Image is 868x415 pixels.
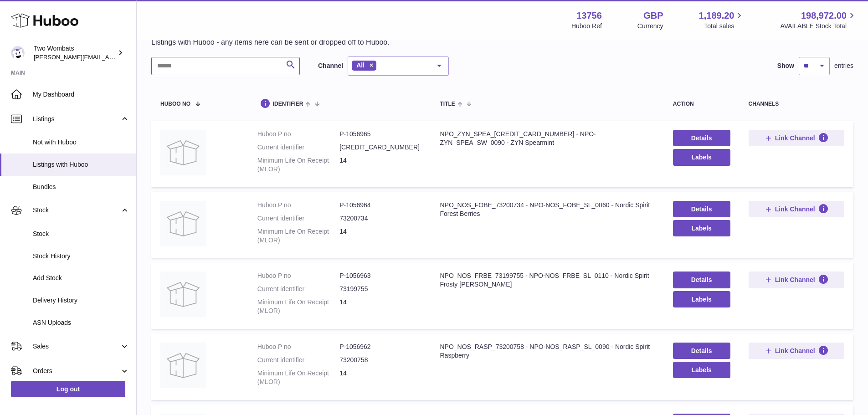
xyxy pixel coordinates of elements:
button: Labels [673,362,730,378]
span: Add Stock [33,274,129,282]
span: Link Channel [775,276,815,284]
button: Link Channel [749,272,844,288]
dt: Minimum Life On Receipt (MLOR) [257,369,339,386]
span: Bundles [33,183,129,191]
div: Two Wombats [34,44,116,61]
span: identifier [273,101,303,107]
dt: Minimum Life On Receipt (MLOR) [257,156,339,174]
dd: P-1056965 [339,130,421,138]
span: title [440,101,455,107]
span: Link Channel [775,205,815,213]
div: NPO_NOS_RASP_73200758 - NPO-NOS_RASP_SL_0090 - Nordic Spirit Raspberry [440,343,654,360]
a: 198,972.00 AVAILABLE Stock Total [780,10,857,31]
span: Delivery History [33,296,129,305]
a: Details [673,201,730,217]
span: Link Channel [775,134,815,142]
dd: 14 [339,156,421,174]
dt: Current identifier [257,285,339,293]
span: 198,972.00 [801,10,847,22]
div: channels [749,101,844,107]
button: Link Channel [749,201,844,217]
dt: Huboo P no [257,201,339,210]
button: Labels [673,220,730,236]
img: NPO_NOS_FOBE_73200734 - NPO-NOS_FOBE_SL_0060 - Nordic Spirit Forest Berries [160,201,206,246]
span: Orders [33,367,120,375]
label: Channel [318,61,343,70]
dd: 73200758 [339,356,421,364]
span: AVAILABLE Stock Total [780,22,857,31]
dd: 14 [339,369,421,386]
a: 1,189.20 Total sales [699,10,745,31]
span: Listings [33,115,120,123]
a: Log out [11,381,125,397]
strong: GBP [643,10,663,22]
button: Link Channel [749,343,844,359]
span: Sales [33,342,120,351]
span: Link Channel [775,347,815,355]
button: Labels [673,291,730,307]
div: NPO_NOS_FOBE_73200734 - NPO-NOS_FOBE_SL_0060 - Nordic Spirit Forest Berries [440,201,654,218]
img: adam.randall@twowombats.com [11,46,25,60]
span: Stock [33,230,129,238]
label: Show [777,61,794,70]
dd: [CREDIT_CARD_NUMBER] [339,143,421,152]
div: action [673,101,730,107]
span: ASN Uploads [33,318,129,327]
span: Huboo no [160,101,190,107]
dd: P-1056963 [339,272,421,280]
dd: P-1056962 [339,343,421,351]
span: [PERSON_NAME][EMAIL_ADDRESS][PERSON_NAME][DOMAIN_NAME] [34,53,231,61]
dd: 14 [339,227,421,245]
div: NPO_ZYN_SPEA_[CREDIT_CARD_NUMBER] - NPO-ZYN_SPEA_SW_0090 - ZYN Spearmint [440,130,654,147]
dd: 73199755 [339,285,421,293]
div: Currency [637,22,663,31]
strong: 13756 [576,10,602,22]
dt: Huboo P no [257,272,339,280]
dt: Minimum Life On Receipt (MLOR) [257,298,339,315]
img: NPO_NOS_RASP_73200758 - NPO-NOS_RASP_SL_0090 - Nordic Spirit Raspberry [160,343,206,388]
div: NPO_NOS_FRBE_73199755 - NPO-NOS_FRBE_SL_0110 - Nordic Spirit Frosty [PERSON_NAME] [440,272,654,289]
span: All [356,61,365,69]
span: Stock [33,206,120,215]
span: 1,189.20 [699,10,734,22]
dd: 73200734 [339,214,421,223]
button: Link Channel [749,130,844,146]
span: Stock History [33,252,129,261]
dt: Huboo P no [257,130,339,138]
button: Labels [673,149,730,165]
dt: Minimum Life On Receipt (MLOR) [257,227,339,245]
span: entries [834,61,853,70]
dt: Current identifier [257,214,339,223]
a: Details [673,272,730,288]
span: Listings with Huboo [33,160,129,169]
dd: 14 [339,298,421,315]
span: Not with Huboo [33,138,129,147]
img: NPO_ZYN_SPEA_5704420047229 - NPO-ZYN_SPEA_SW_0090 - ZYN Spearmint [160,130,206,175]
dt: Current identifier [257,356,339,364]
dt: Current identifier [257,143,339,152]
span: My Dashboard [33,90,129,99]
p: Listings with Huboo - any items here can be sent or dropped off to Huboo. [151,37,390,47]
a: Details [673,343,730,359]
dd: P-1056964 [339,201,421,210]
div: Huboo Ref [571,22,602,31]
img: NPO_NOS_FRBE_73199755 - NPO-NOS_FRBE_SL_0110 - Nordic Spirit Frosty Berry [160,272,206,317]
span: Total sales [704,22,745,31]
a: Details [673,130,730,146]
dt: Huboo P no [257,343,339,351]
